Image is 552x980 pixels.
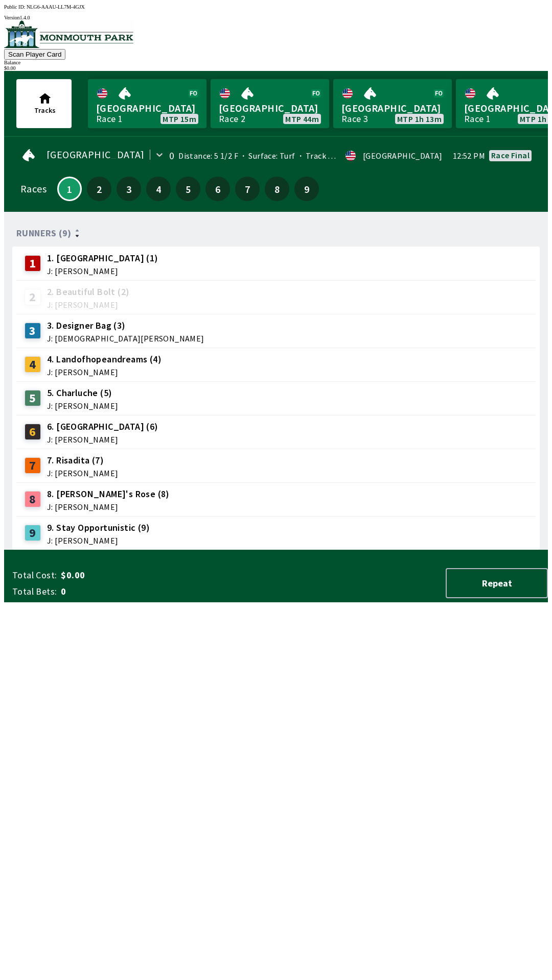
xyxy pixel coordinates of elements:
[205,177,230,201] button: 6
[25,356,41,373] div: 4
[47,435,158,444] span: J: [PERSON_NAME]
[25,390,41,406] div: 5
[176,177,200,201] button: 5
[96,102,198,115] span: [GEOGRAPHIC_DATA]
[341,102,444,115] span: [GEOGRAPHIC_DATA]
[25,289,41,305] div: 2
[12,585,57,598] span: Total Bets:
[47,521,150,534] span: 9. Stay Opportunistic (9)
[333,79,452,128] a: [GEOGRAPHIC_DATA]Race 3MTP 1h 13m
[87,177,111,201] button: 2
[295,151,385,161] span: Track Condition: Firm
[47,285,129,299] span: 2. Beautiful Bolt (2)
[211,79,329,128] a: [GEOGRAPHIC_DATA]Race 2MTP 44m
[47,353,162,366] span: 4. Landofhopeandreams (4)
[117,177,141,201] button: 3
[4,65,548,71] div: $ 0.00
[57,177,82,201] button: 1
[47,536,150,545] span: J: [PERSON_NAME]
[12,569,57,581] span: Total Cost:
[4,15,548,20] div: Version 1.4.0
[89,185,109,192] span: 2
[47,319,204,332] span: 3. Designer Bag (3)
[178,185,198,192] span: 5
[47,487,170,501] span: 8. [PERSON_NAME]'s Rose (8)
[47,267,158,275] span: J: [PERSON_NAME]
[149,185,168,192] span: 4
[47,151,145,159] span: [GEOGRAPHIC_DATA]
[96,115,123,123] div: Race 1
[446,568,548,598] button: Repeat
[25,323,41,339] div: 3
[219,115,245,123] div: Race 2
[4,49,65,60] button: Scan Player Card
[25,424,41,440] div: 6
[27,4,85,10] span: NLG6-AAAU-LL7M-4GJX
[20,185,47,193] div: Races
[25,491,41,507] div: 8
[25,255,41,272] div: 1
[219,102,321,115] span: [GEOGRAPHIC_DATA]
[16,229,71,237] span: Runners (9)
[119,185,139,192] span: 3
[363,152,443,160] div: [GEOGRAPHIC_DATA]
[47,301,129,309] span: J: [PERSON_NAME]
[4,20,133,48] img: venue logo
[294,177,319,201] button: 9
[61,569,222,581] span: $0.00
[16,228,536,238] div: Runners (9)
[491,151,530,159] div: Race final
[4,60,548,65] div: Balance
[455,577,539,589] span: Repeat
[464,115,491,123] div: Race 1
[285,115,319,123] span: MTP 44m
[146,177,171,201] button: 4
[47,503,170,511] span: J: [PERSON_NAME]
[88,79,206,128] a: [GEOGRAPHIC_DATA]Race 1MTP 15m
[169,152,174,160] div: 0
[4,4,548,10] div: Public ID:
[163,115,196,123] span: MTP 15m
[341,115,368,123] div: Race 3
[178,151,238,161] span: Distance: 5 1/2 F
[208,185,227,192] span: 6
[47,420,158,433] span: 6. [GEOGRAPHIC_DATA] (6)
[297,185,316,192] span: 9
[47,368,162,376] span: J: [PERSON_NAME]
[47,402,118,410] span: J: [PERSON_NAME]
[61,186,78,191] span: 1
[61,585,222,598] span: 0
[235,177,260,201] button: 7
[238,151,295,161] span: Surface: Turf
[47,469,118,477] span: J: [PERSON_NAME]
[25,525,41,541] div: 9
[238,185,257,192] span: 7
[47,454,118,467] span: 7. Risadita (7)
[267,185,287,192] span: 8
[47,252,158,265] span: 1. [GEOGRAPHIC_DATA] (1)
[34,106,56,115] span: Tracks
[265,177,289,201] button: 8
[47,386,118,400] span: 5. Charluche (5)
[453,152,485,160] span: 12:52 PM
[47,334,204,342] span: J: [DEMOGRAPHIC_DATA][PERSON_NAME]
[397,115,442,123] span: MTP 1h 13m
[16,79,72,128] button: Tracks
[25,457,41,474] div: 7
